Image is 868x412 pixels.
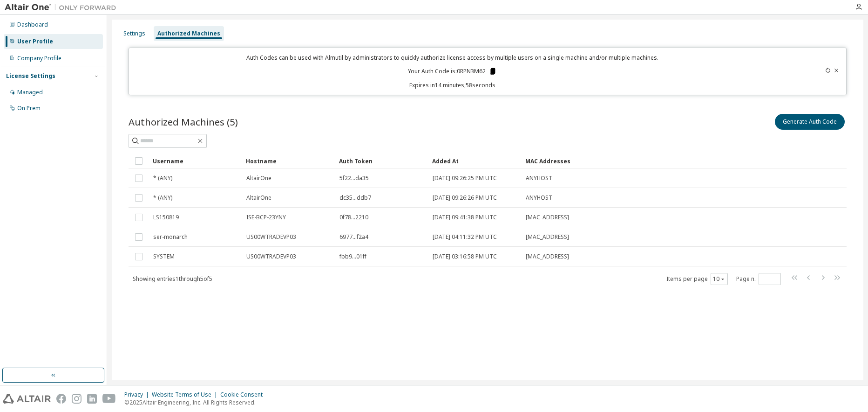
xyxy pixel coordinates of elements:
[246,154,332,168] div: Hostname
[17,21,48,28] div: Dashboard
[339,233,368,241] span: 6977...f2a4
[124,391,152,398] div: Privacy
[133,275,212,283] span: Showing entries 1 through 5 of 5
[123,30,145,37] div: Settings
[339,253,366,260] span: fbb9...01ff
[775,114,845,130] button: Generate Auth Code
[433,214,497,221] span: [DATE] 09:41:38 PM UTC
[736,273,781,285] span: Page n.
[87,394,97,404] img: linkedin.svg
[526,233,569,241] span: [MAC_ADDRESS]
[72,394,81,404] img: instagram.svg
[152,391,220,398] div: Website Terms of Use
[666,273,728,285] span: Items per page
[433,194,497,202] span: [DATE] 09:26:26 PM UTC
[246,214,286,221] span: ISE-BCP-23YNY
[713,275,726,283] button: 10
[525,154,749,168] div: MAC Addresses
[526,253,569,260] span: [MAC_ADDRESS]
[246,253,296,260] span: US00WTRADEVP03
[246,194,271,202] span: AltairOne
[339,194,371,202] span: dc35...ddb7
[408,67,497,76] p: Your Auth Code is: 0RPN3M62
[433,175,497,182] span: [DATE] 09:26:25 PM UTC
[339,175,369,182] span: 5f22...da35
[129,115,238,128] span: Authorized Machines (5)
[3,394,51,404] img: altair_logo.svg
[339,154,425,168] div: Auth Token
[17,105,41,112] div: On Prem
[6,72,55,80] div: License Settings
[433,253,497,260] span: [DATE] 03:16:58 PM UTC
[246,175,271,182] span: AltairOne
[17,55,61,62] div: Company Profile
[432,154,518,168] div: Added At
[339,214,368,221] span: 0f78...2210
[433,233,497,241] span: [DATE] 04:11:32 PM UTC
[153,253,175,260] span: SYSTEM
[220,391,268,398] div: Cookie Consent
[526,214,569,221] span: [MAC_ADDRESS]
[157,30,220,37] div: Authorized Machines
[153,154,238,168] div: Username
[135,54,770,62] p: Auth Codes can be used with Almutil by administrators to quickly authorize license access by mult...
[17,89,43,96] div: Managed
[102,394,116,404] img: youtube.svg
[124,398,268,406] p: © 2025 Altair Engineering, Inc. All Rights Reserved.
[135,81,770,89] p: Expires in 14 minutes, 58 seconds
[526,175,552,182] span: ANYHOST
[246,233,296,241] span: US00WTRADEVP03
[17,38,53,45] div: User Profile
[56,394,66,404] img: facebook.svg
[153,214,179,221] span: LS150819
[153,175,172,182] span: * (ANY)
[5,3,121,12] img: Altair One
[526,194,552,202] span: ANYHOST
[153,233,188,241] span: ser-monarch
[153,194,172,202] span: * (ANY)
